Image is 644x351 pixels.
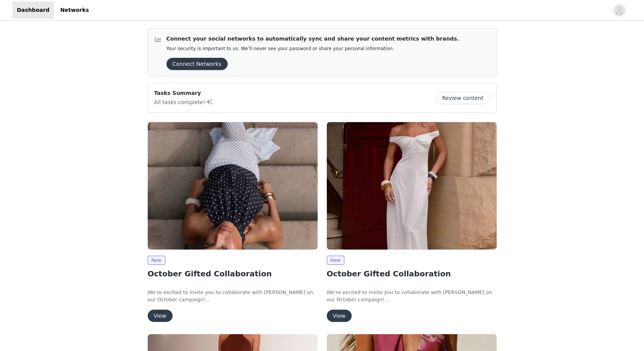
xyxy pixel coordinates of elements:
[327,268,497,279] h2: October Gifted Collaboration
[327,256,344,265] span: New
[148,310,173,322] button: View
[55,2,93,19] a: Networks
[327,289,497,304] p: We’re excited to invite you to collaborate with [PERSON_NAME] on our October campaign!
[327,310,352,322] button: View
[12,2,54,19] a: Dashboard
[154,89,213,97] p: Tasks Summary
[148,313,173,319] a: View
[327,122,497,250] img: Peppermayo CA
[435,92,490,104] button: Review content
[154,97,213,106] p: All tasks complete!
[148,256,165,265] span: New
[166,35,459,43] p: Connect your social networks to automatically sync and share your content metrics with brands.
[148,122,318,250] img: Peppermayo CA
[148,268,318,279] h2: October Gifted Collaboration
[327,313,352,319] a: View
[166,46,459,52] p: Your security is important to us. We’ll never see your password or share your personal information.
[616,4,623,16] div: avatar
[166,58,228,70] button: Connect Networks
[148,289,318,304] p: We’re excited to invite you to collaborate with [PERSON_NAME] on our October campaign!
